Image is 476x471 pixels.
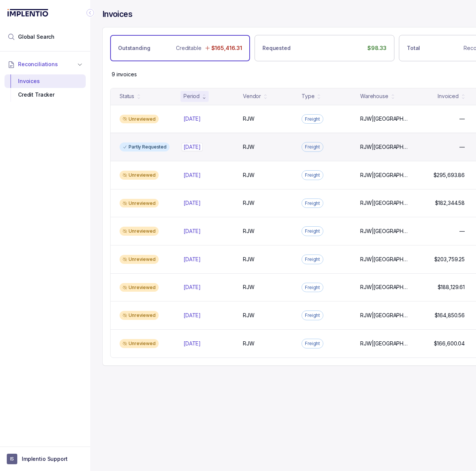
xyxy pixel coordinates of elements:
[7,454,17,464] span: User initials
[120,171,159,180] div: Unreviewed
[11,74,80,88] div: Invoices
[243,199,255,207] p: RJW
[305,200,320,207] p: Freight
[360,115,408,123] p: RJW|[GEOGRAPHIC_DATA]
[243,143,255,151] p: RJW
[211,44,242,52] p: $165,416.31
[11,88,80,101] div: Credit Tracker
[243,171,255,179] p: RJW
[120,92,134,100] div: Status
[5,73,86,103] div: Reconciliations
[438,283,465,291] p: $188,129.61
[183,115,201,123] p: [DATE]
[305,340,320,347] p: Freight
[302,92,314,100] div: Type
[305,115,320,123] p: Freight
[183,283,201,291] p: [DATE]
[243,227,255,235] p: RJW
[262,44,291,52] p: Requested
[360,227,408,235] p: RJW|[GEOGRAPHIC_DATA]
[305,143,320,151] p: Freight
[120,115,159,124] div: Unreviewed
[183,227,201,235] p: [DATE]
[434,171,465,179] p: $295,693.86
[435,312,465,319] p: $164,850.56
[183,199,201,207] p: [DATE]
[243,340,255,347] p: RJW
[120,142,170,151] div: Partly Requested
[243,92,261,100] div: Vendor
[5,56,86,73] button: Reconciliations
[120,283,159,292] div: Unreviewed
[120,255,159,264] div: Unreviewed
[120,227,159,236] div: Unreviewed
[22,455,68,463] p: Implentio Support
[102,9,132,20] h4: Invoices
[305,227,320,235] p: Freight
[305,171,320,179] p: Freight
[7,454,83,464] button: User initialsImplentio Support
[360,143,408,151] p: RJW|[GEOGRAPHIC_DATA]
[243,256,255,263] p: RJW
[305,284,320,291] p: Freight
[360,340,408,347] p: RJW|[GEOGRAPHIC_DATA]
[243,115,255,123] p: RJW
[438,92,459,100] div: Invoiced
[407,44,420,52] p: Total
[183,340,201,347] p: [DATE]
[360,171,408,179] p: RJW|[GEOGRAPHIC_DATA]
[360,283,408,291] p: RJW|[GEOGRAPHIC_DATA]
[243,283,255,291] p: RJW
[434,340,465,347] p: $166,600.04
[305,256,320,263] p: Freight
[459,227,465,235] p: —
[112,71,137,78] div: Remaining page entries
[459,143,465,151] p: —
[243,312,255,319] p: RJW
[360,312,408,319] p: RJW|[GEOGRAPHIC_DATA]
[18,61,58,68] span: Reconciliations
[112,71,137,78] p: 9 invoices
[176,44,202,52] p: Creditable
[360,92,388,100] div: Warehouse
[120,339,159,348] div: Unreviewed
[86,8,95,17] div: Collapse Icon
[183,92,200,100] div: Period
[459,115,465,123] p: —
[435,199,465,207] p: $182,344.58
[434,256,465,263] p: $203,759.25
[183,171,201,179] p: [DATE]
[120,199,159,208] div: Unreviewed
[183,256,201,263] p: [DATE]
[120,311,159,320] div: Unreviewed
[18,33,55,41] span: Global Search
[183,312,201,319] p: [DATE]
[360,199,408,207] p: RJW|[GEOGRAPHIC_DATA]
[118,44,150,52] p: Outstanding
[182,143,203,151] p: [DATE]
[360,256,408,263] p: RJW|[GEOGRAPHIC_DATA]
[367,44,387,52] p: $98.33
[305,312,320,319] p: Freight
